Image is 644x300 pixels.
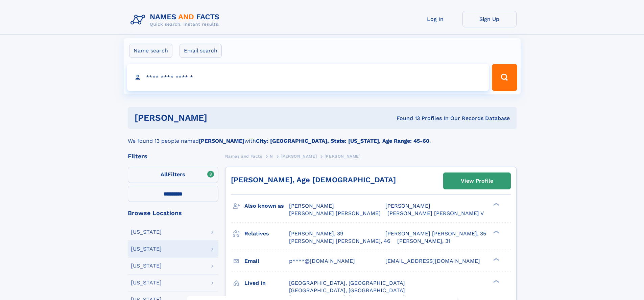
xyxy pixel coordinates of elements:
[387,210,484,216] span: [PERSON_NAME] [PERSON_NAME] V
[408,11,462,27] a: Log In
[131,280,162,285] div: [US_STATE]
[244,277,289,289] h3: Lived in
[244,200,289,212] h3: Also known as
[161,171,168,178] span: All
[131,229,162,235] div: [US_STATE]
[244,255,289,267] h3: Email
[461,173,493,189] div: View Profile
[281,152,317,160] a: [PERSON_NAME]
[131,246,162,252] div: [US_STATE]
[289,203,334,209] span: [PERSON_NAME]
[385,203,430,209] span: [PERSON_NAME]
[127,64,489,91] input: search input
[128,153,218,159] div: Filters
[289,237,390,245] a: [PERSON_NAME] [PERSON_NAME], 46
[244,228,289,239] h3: Relatives
[281,154,317,159] span: [PERSON_NAME]
[325,154,361,159] span: [PERSON_NAME]
[225,152,262,160] a: Names and Facts
[444,173,510,189] a: View Profile
[256,138,429,144] b: City: [GEOGRAPHIC_DATA], State: [US_STATE], Age Range: 45-60
[131,263,162,269] div: [US_STATE]
[492,257,500,261] div: ❯
[289,210,381,216] span: [PERSON_NAME] [PERSON_NAME]
[180,44,222,58] label: Email search
[289,280,405,286] span: [GEOGRAPHIC_DATA], [GEOGRAPHIC_DATA]
[199,138,244,144] b: [PERSON_NAME]
[397,237,450,245] a: [PERSON_NAME], 31
[231,176,396,184] a: [PERSON_NAME], Age [DEMOGRAPHIC_DATA]
[128,167,218,183] label: Filters
[128,129,517,145] div: We found 13 people named with .
[128,210,218,216] div: Browse Locations
[385,230,486,237] a: [PERSON_NAME] [PERSON_NAME], 35
[129,44,172,58] label: Name search
[492,230,500,234] div: ❯
[135,114,302,122] h1: [PERSON_NAME]
[492,279,500,283] div: ❯
[128,11,225,29] img: Logo Names and Facts
[270,154,273,159] span: N
[289,287,405,294] span: [GEOGRAPHIC_DATA], [GEOGRAPHIC_DATA]
[302,115,510,122] div: Found 13 Profiles In Our Records Database
[385,258,480,264] span: [EMAIL_ADDRESS][DOMAIN_NAME]
[289,230,343,237] a: [PERSON_NAME], 39
[492,64,517,91] button: Search Button
[492,202,500,207] div: ❯
[462,11,517,27] a: Sign Up
[270,152,273,160] a: N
